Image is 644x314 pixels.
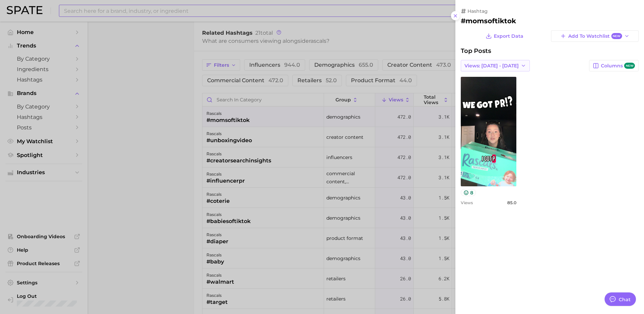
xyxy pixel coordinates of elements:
h2: #momsoftiktok [461,17,639,25]
span: Export Data [494,33,523,39]
span: Add to Watchlist [568,33,622,39]
button: 8 [461,189,476,196]
button: Columnsnew [589,60,639,71]
span: Views [461,200,473,205]
span: Columns [601,63,635,69]
span: new [624,63,635,69]
button: Export Data [484,30,525,42]
span: New [611,33,622,39]
span: 85.0 [507,200,516,205]
button: Add to WatchlistNew [551,30,639,42]
span: hashtag [468,8,488,14]
span: Views: [DATE] - [DATE] [464,63,519,69]
button: Views: [DATE] - [DATE] [461,60,530,71]
span: Top Posts [461,47,491,55]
